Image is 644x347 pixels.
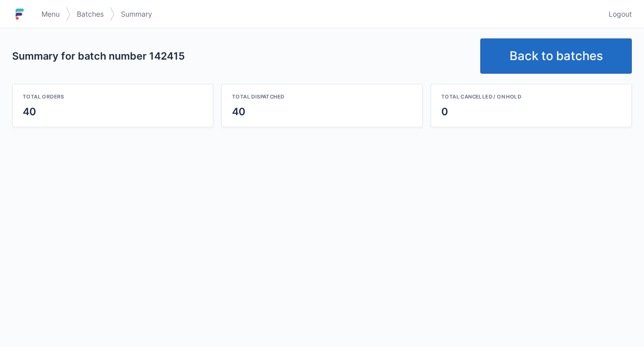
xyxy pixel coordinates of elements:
span: Logout [609,9,632,19]
img: svg> [66,2,71,26]
div: Total cancelled / on hold [441,92,621,101]
div: 40 [232,105,412,119]
img: logo-small.jpg [12,6,27,22]
a: Back to batches [480,38,632,74]
h2: Summary for batch number 142415 [12,49,472,63]
a: Summary [115,5,158,23]
div: Total orders [23,92,203,101]
img: svg> [110,2,115,26]
span: Batches [77,9,104,19]
a: Logout [603,5,632,23]
a: Batches [71,5,110,23]
div: 40 [23,105,203,119]
span: Summary [121,9,152,19]
a: Menu [35,5,66,23]
div: Total dispatched [232,92,412,101]
div: 0 [441,105,621,119]
span: Menu [41,9,60,19]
